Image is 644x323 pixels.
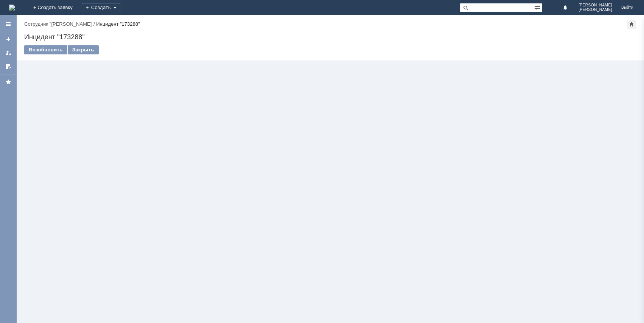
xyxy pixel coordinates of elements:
span: Расширенный поиск [534,3,542,11]
div: / [24,21,96,27]
img: logo [9,5,15,11]
div: Инцидент "173288" [24,33,636,41]
div: Создать [82,3,120,12]
a: Перейти на домашнюю страницу [9,5,15,11]
a: Создать заявку [2,33,14,45]
a: Мои заявки [2,47,14,59]
span: [PERSON_NAME] [579,3,612,8]
div: Инцидент "173288" [96,21,140,27]
a: Сотрудник "[PERSON_NAME]" [24,21,93,27]
a: Мои согласования [2,60,14,73]
span: [PERSON_NAME] [579,8,612,12]
div: Сделать домашней страницей [627,20,636,29]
